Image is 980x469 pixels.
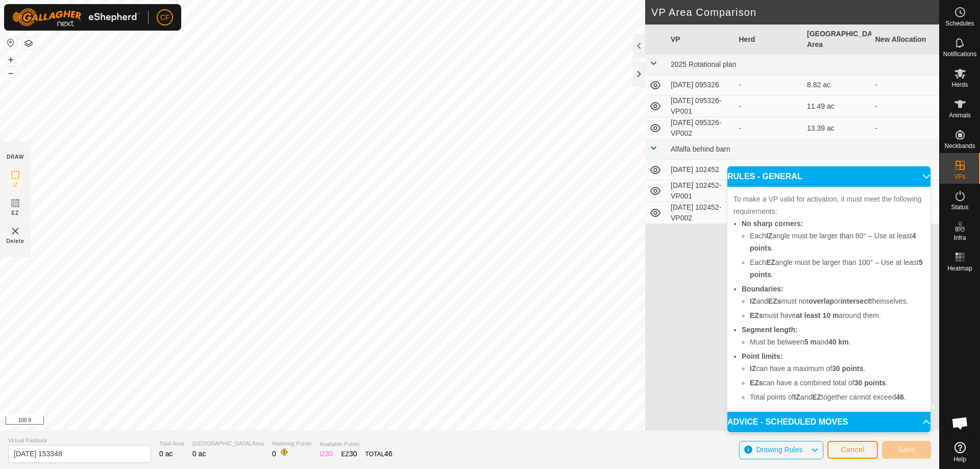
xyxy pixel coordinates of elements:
b: 40 km [828,338,849,346]
div: EZ [341,449,357,459]
td: - [871,160,940,180]
td: [DATE] 102452-VP001 [667,180,735,202]
td: [DATE] 095326-VP002 [667,117,735,139]
b: Boundaries: [742,285,783,293]
b: No sharp corners: [742,219,803,228]
div: DRAW [7,153,24,161]
span: 30 [349,450,357,458]
span: Delete [7,237,24,245]
li: Must be between and . [750,336,924,348]
span: RULES - GENERAL [727,172,802,181]
span: Total Area [159,439,184,448]
span: 46 [384,450,393,458]
div: - [739,101,799,112]
button: Map Layers [22,37,35,50]
div: - [739,80,799,90]
td: 13.39 ac [803,117,871,139]
span: 0 [272,450,276,458]
li: can have a maximum of . [750,362,924,375]
span: EZ [12,209,19,217]
span: To make a VP valid for activation, it must meet the following requirements: [733,195,922,215]
span: Save [898,446,915,454]
b: 30 points [832,364,863,373]
span: 0 ac [159,450,173,458]
td: 8.82 ac [803,75,871,95]
b: at least 10 m [796,311,839,319]
b: IZ [750,364,756,373]
p-accordion-content: RULES - GENERAL [727,187,930,411]
span: [GEOGRAPHIC_DATA] Area [192,439,264,448]
button: Reset Map [5,37,17,49]
span: Animals [949,112,971,118]
span: Heatmap [947,265,972,271]
img: VP [9,225,21,237]
b: EZs [750,311,763,319]
td: [DATE] 102452 [667,160,735,180]
span: Herds [951,82,968,88]
a: Privacy Policy [429,417,468,426]
th: Herd [735,24,803,55]
b: EZ [766,258,775,266]
td: [DATE] 095326-VP001 [667,95,735,117]
span: 0 ac [192,450,206,458]
b: Point limits: [742,352,782,360]
span: Watering Points [272,439,311,448]
td: - [871,95,940,117]
span: Alfalfa behind barn [671,145,730,153]
li: Each angle must be larger than 100° – Use at least . [750,256,924,281]
span: 2025 Rotational plan [671,60,736,68]
span: Available Points [320,440,392,449]
p-accordion-header: RULES - GENERAL [727,166,930,187]
b: 4 points [750,232,916,252]
b: EZs [750,379,763,387]
li: Each angle must be larger than 80° – Use at least . [750,230,924,254]
b: Segment length: [742,326,798,334]
td: - [871,117,940,139]
span: CF [160,12,170,23]
a: Help [940,438,980,466]
div: IZ [320,449,333,459]
span: VPs [954,174,965,180]
b: 5 points [750,258,923,279]
button: Cancel [827,441,878,459]
button: + [5,54,17,66]
td: [DATE] 102452-VP002 [667,202,735,224]
div: - [739,164,799,175]
h2: VP Area Comparison [651,6,939,18]
span: Neckbands [944,143,975,149]
b: 5 m [804,338,817,346]
a: Contact Us [480,417,510,426]
b: IZ [794,393,800,401]
b: overlap [808,297,834,305]
td: 11.49 ac [803,95,871,117]
span: ADVICE - SCHEDULED MOVES [727,418,848,426]
th: New Allocation [871,24,940,55]
td: - [871,75,940,95]
b: 30 points [854,379,886,387]
b: IZ [766,232,772,240]
li: must have around them. [750,309,924,322]
span: Status [951,204,968,210]
li: and must not or themselves. [750,295,924,307]
b: EZs [768,297,781,305]
span: Infra [953,235,966,241]
span: 30 [325,450,333,458]
button: Save [882,441,931,459]
span: Help [953,456,966,462]
div: - [739,123,799,134]
p-accordion-header: ADVICE - SCHEDULED MOVES [727,412,930,432]
button: – [5,67,17,79]
b: IZ [750,297,756,305]
td: [DATE] 095326 [667,75,735,95]
div: TOTAL [365,449,393,459]
img: Gallagher Logo [12,8,140,27]
span: Schedules [945,20,974,27]
span: Cancel [841,446,865,454]
b: intersect [840,297,870,305]
span: Notifications [943,51,976,57]
b: EZ [812,393,821,401]
th: [GEOGRAPHIC_DATA] Area [803,24,871,55]
b: 46 [896,393,904,401]
th: VP [667,24,735,55]
li: Total points of and together cannot exceed . [750,391,924,403]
